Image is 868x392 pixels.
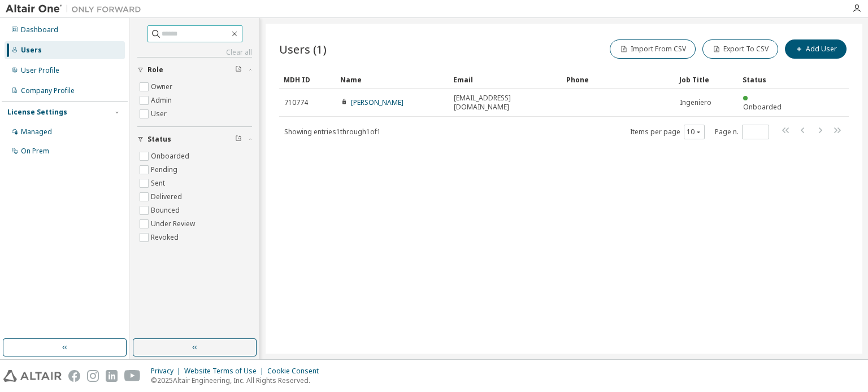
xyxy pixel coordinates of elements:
[21,86,75,95] div: Company Profile
[21,46,42,55] div: Users
[279,41,327,57] span: Users (1)
[7,108,67,117] div: License Settings
[151,163,180,177] label: Pending
[743,102,782,112] span: Onboarded
[454,94,557,112] span: [EMAIL_ADDRESS][DOMAIN_NAME]
[267,367,325,376] div: Cookie Consent
[68,370,80,382] img: facebook.svg
[453,71,557,89] div: Email
[106,370,118,382] img: linkedin.svg
[687,127,702,136] button: 10
[679,71,734,89] div: Job Title
[680,98,711,107] span: Ingeniero
[21,66,59,75] div: User Profile
[702,39,778,59] button: Export To CSV
[284,127,381,136] span: Showing entries 1 through 1 of 1
[235,65,242,74] span: Clear filter
[6,3,147,15] img: Altair One
[21,25,58,34] div: Dashboard
[151,190,184,204] label: Delivered
[151,149,192,163] label: Onboarded
[151,231,181,244] label: Revoked
[284,98,308,107] span: 710774
[151,107,169,121] label: User
[151,94,174,107] label: Admin
[147,65,163,74] span: Role
[137,48,252,57] a: Clear all
[21,147,49,156] div: On Prem
[147,135,171,144] span: Status
[151,217,197,231] label: Under Review
[3,370,62,382] img: altair_logo.svg
[566,71,670,89] div: Phone
[630,125,705,139] span: Items per page
[124,370,141,382] img: youtube.svg
[137,58,252,82] button: Role
[340,71,444,89] div: Name
[151,204,182,217] label: Bounced
[743,71,790,89] div: Status
[21,127,52,136] div: Managed
[351,98,403,107] a: [PERSON_NAME]
[610,39,696,59] button: Import From CSV
[151,177,167,190] label: Sent
[151,367,184,376] div: Privacy
[151,376,325,385] p: © 2025 Altair Engineering, Inc. All Rights Reserved.
[785,39,847,59] button: Add User
[284,71,331,89] div: MDH ID
[137,127,252,152] button: Status
[151,80,175,94] label: Owner
[184,367,267,376] div: Website Terms of Use
[715,125,769,139] span: Page n.
[235,135,242,144] span: Clear filter
[87,370,99,382] img: instagram.svg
